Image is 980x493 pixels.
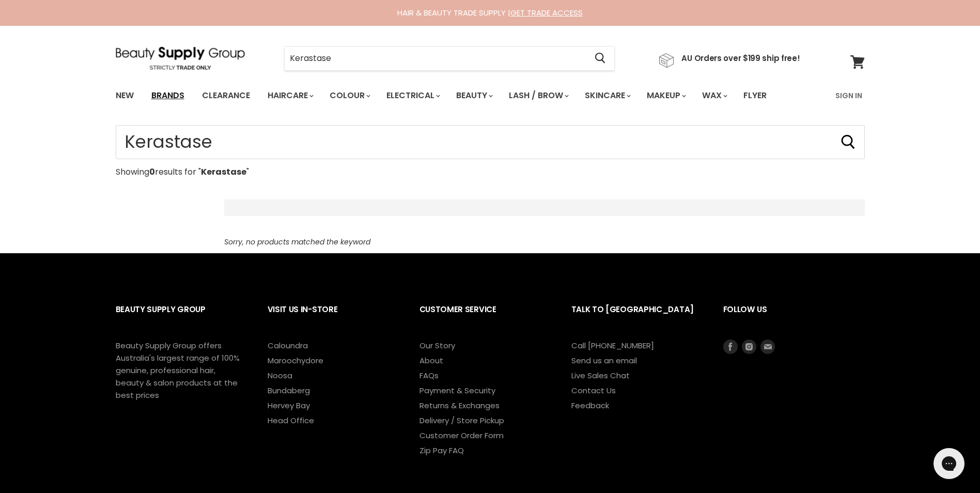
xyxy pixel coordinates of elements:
a: Electrical [379,85,446,106]
strong: Kerastase [201,166,246,178]
a: Contact Us [571,385,616,396]
a: New [108,85,142,106]
button: Search [840,134,857,150]
a: About [419,355,443,366]
a: Our Story [419,340,455,351]
a: Payment & Security [419,385,495,396]
ul: Main menu [108,81,802,111]
a: Wax [694,85,734,106]
a: Lash / Brow [501,85,575,106]
h2: Beauty Supply Group [116,297,247,340]
p: Showing results for " " [116,167,865,177]
a: Haircare [260,85,320,106]
a: Maroochydore [268,355,323,366]
a: Clearance [194,85,258,106]
a: Makeup [639,85,692,106]
a: Flyer [736,85,774,106]
h2: Visit Us In-Store [268,297,399,340]
a: Caloundra [268,340,308,351]
a: Zip Pay FAQ [419,445,464,456]
a: Colour [322,85,377,106]
a: Noosa [268,370,292,381]
a: Returns & Exchanges [419,400,500,411]
div: HAIR & BEAUTY TRADE SUPPLY | [103,8,878,18]
input: Search [116,125,865,159]
h2: Follow us [723,297,865,340]
h2: Customer Service [419,297,551,340]
form: Product [284,46,615,71]
h2: Talk to [GEOGRAPHIC_DATA] [571,297,703,340]
a: Head Office [268,415,314,426]
a: Live Sales Chat [571,370,630,381]
a: Customer Order Form [419,430,504,441]
a: Send us an email [571,355,637,366]
a: Delivery / Store Pickup [419,415,504,426]
a: Beauty [448,85,499,106]
em: Sorry, no products matched the keyword [224,237,370,247]
a: Brands [144,85,192,106]
a: Call [PHONE_NUMBER] [571,340,654,351]
a: FAQs [419,370,439,381]
p: Beauty Supply Group offers Australia's largest range of 100% genuine, professional hair, beauty &... [116,340,240,402]
a: Sign In [829,85,868,106]
a: Bundaberg [268,385,310,396]
a: GET TRADE ACCESS [510,7,583,18]
a: Hervey Bay [268,400,310,411]
form: Product [116,125,865,159]
strong: 0 [149,166,155,178]
input: Search [285,47,587,70]
button: Search [587,47,614,70]
a: Feedback [571,400,609,411]
iframe: Gorgias live chat messenger [928,444,970,483]
a: Skincare [577,85,637,106]
nav: Main [103,81,878,111]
